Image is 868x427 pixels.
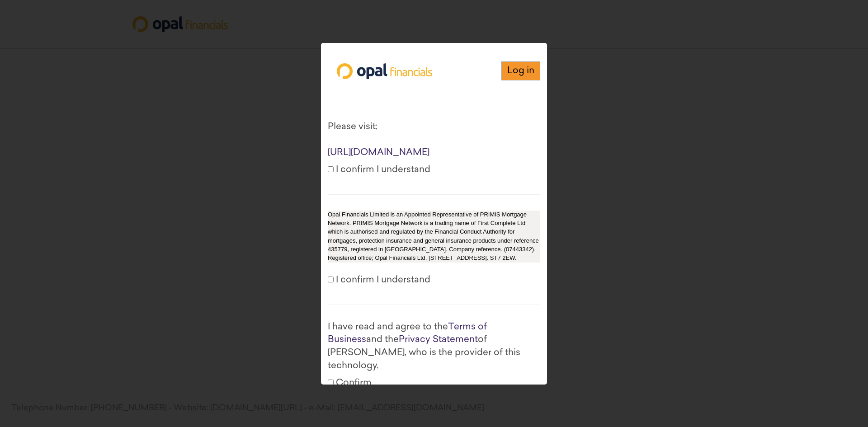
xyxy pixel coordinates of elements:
[328,211,539,261] font: Opal Financials Limited is an Appointed Representative of PRIMIS Mortgage Network. PRIMIS Mortgag...
[328,323,487,345] a: Terms of Business
[399,335,478,344] a: Privacy Statement
[328,164,430,177] label: I confirm I understand
[328,321,540,372] div: I have read and agree to the and the of [PERSON_NAME], who is the provider of this technology.
[328,277,334,282] input: I confirm I understand
[328,148,429,157] a: [URL][DOMAIN_NAME]
[328,377,372,390] label: Confirm
[328,166,334,172] input: I confirm I understand
[328,380,334,385] input: Confirm
[328,122,377,131] font: Please visit:
[501,61,540,81] a: Log in
[328,54,441,88] img: Opal Financials
[328,274,430,287] label: I confirm I understand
